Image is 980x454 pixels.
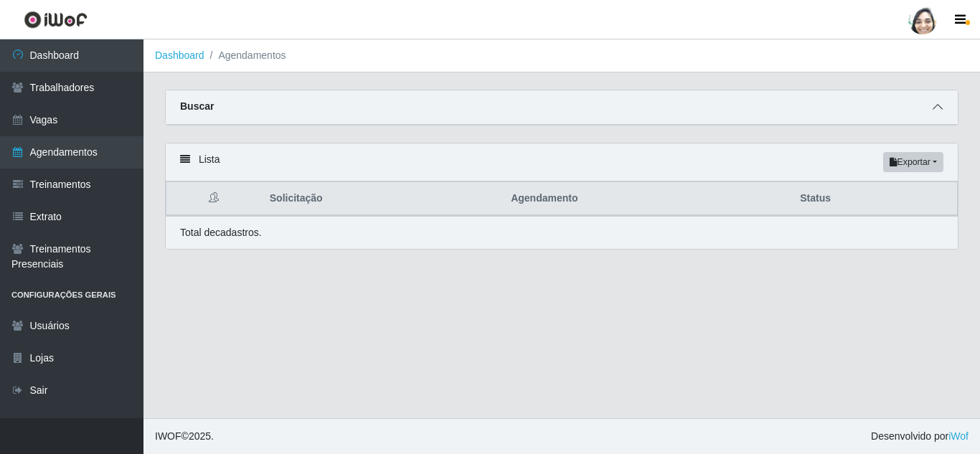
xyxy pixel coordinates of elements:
span: IWOF [155,430,182,442]
th: Solicitação [261,182,502,216]
p: Total de cadastros. [180,225,262,240]
button: Exportar [883,152,943,172]
a: iWof [948,430,969,442]
th: Status [791,182,957,216]
span: © 2025 . [155,429,214,444]
strong: Buscar [180,100,214,112]
div: Lista [166,143,958,181]
nav: breadcrumb [143,39,980,72]
a: Dashboard [155,49,204,61]
img: CoreUI Logo [24,11,88,29]
li: Agendamentos [204,48,286,63]
span: Desenvolvido por [871,429,969,444]
th: Agendamento [502,182,791,216]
